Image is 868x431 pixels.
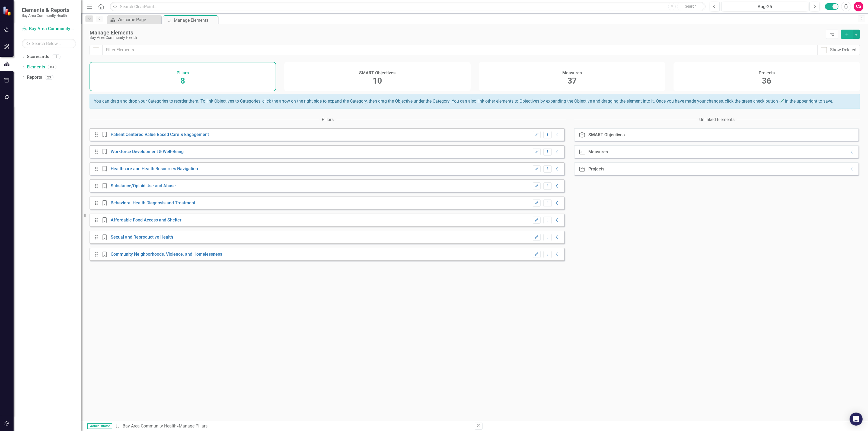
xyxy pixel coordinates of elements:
a: Sexual and Reproductive Health [111,234,173,240]
span: Elements & Reports [22,7,69,13]
span: Search [685,4,697,8]
div: 23 [45,75,53,80]
div: Welcome Page [117,16,160,23]
a: Healthcare and Health Resources Navigation [111,166,198,171]
div: 83 [48,65,56,69]
a: Substance/Opioid Use and Abuse [111,183,176,188]
div: Show Deleted [830,47,856,53]
h4: Projects [759,71,775,75]
img: ClearPoint Strategy [3,6,12,16]
input: Search Below... [22,39,76,48]
div: Manage Elements [174,17,216,24]
div: 1 [52,55,60,59]
button: Aug-25 [721,2,808,11]
div: Open Intercom Messenger [850,413,863,426]
a: Elements [27,64,45,70]
div: » Manage Pillars [115,423,471,429]
input: Search ClearPoint... [110,2,706,11]
h4: Pillars [177,71,189,75]
span: 36 [762,76,771,85]
div: Projects [588,167,604,172]
div: You can drag and drop your Categories to reorder them. To link Objectives to Categories, click th... [90,94,860,109]
a: Community Neighborhoods, Violence, and Homelessness [111,252,222,257]
input: Filter Elements... [102,45,818,55]
a: Behavioral Health Diagnosis and Treatment [111,200,195,205]
div: SMART Objectives [588,132,625,137]
a: Reports [27,74,42,81]
a: Bay Area Community Health [123,423,177,429]
button: CS [854,2,863,11]
div: Unlinked Elements [699,117,735,123]
a: Affordable Food Access and Shelter [111,217,181,223]
span: 10 [373,76,382,85]
a: Bay Area Community Health [22,26,76,32]
div: Aug-25 [723,4,806,10]
a: Scorecards [27,54,49,60]
div: Pillars [322,117,334,123]
div: Manage Elements [90,30,823,36]
div: Bay Area Community Health [90,36,823,40]
span: Administrator [87,423,112,429]
a: Workforce Development & Well-Being [111,149,184,154]
div: Measures [588,150,608,154]
span: 37 [567,76,577,85]
h4: Measures [562,71,582,75]
a: Patient Centered Value Based Care & Engagement [111,132,209,137]
a: Welcome Page [108,16,160,23]
button: Search [677,3,704,10]
span: 8 [180,76,185,85]
small: Bay Area Community Health [22,13,69,18]
h4: SMART Objectives [359,71,395,75]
